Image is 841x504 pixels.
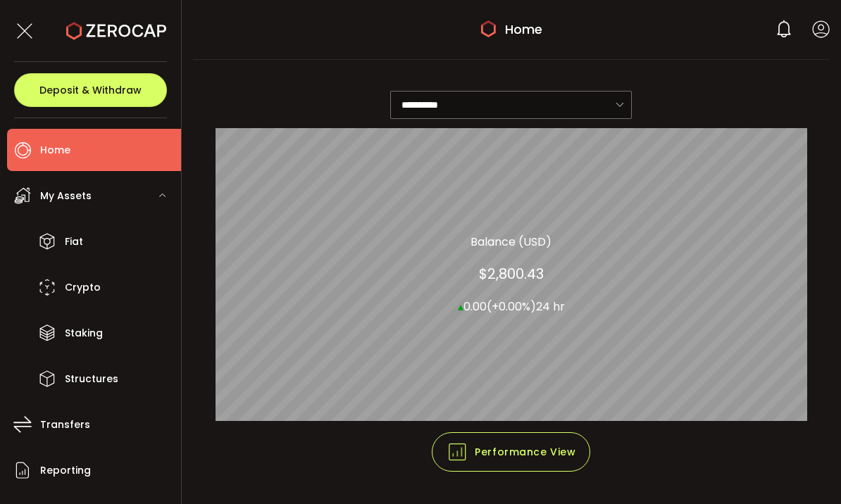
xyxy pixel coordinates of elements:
[40,186,92,206] span: My Assets
[65,323,103,344] span: Staking
[487,298,536,315] span: (+0.00%)
[40,460,91,481] span: Reporting
[471,232,552,253] section: Balance (USD)
[673,352,841,504] iframe: Chat Widget
[432,432,590,472] button: Performance View
[39,85,142,95] span: Deposit & Withdraw
[447,441,575,462] span: Performance View
[505,20,542,39] span: Home
[536,298,565,315] span: 24 hr
[65,277,101,298] span: Crypto
[458,298,463,315] span: ▴
[14,73,167,107] button: Deposit & Withdraw
[463,298,487,315] span: 0.00
[65,232,83,252] span: Fiat
[479,253,544,295] section: $2,800.43
[40,140,70,160] span: Home
[40,415,90,435] span: Transfers
[65,369,118,389] span: Structures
